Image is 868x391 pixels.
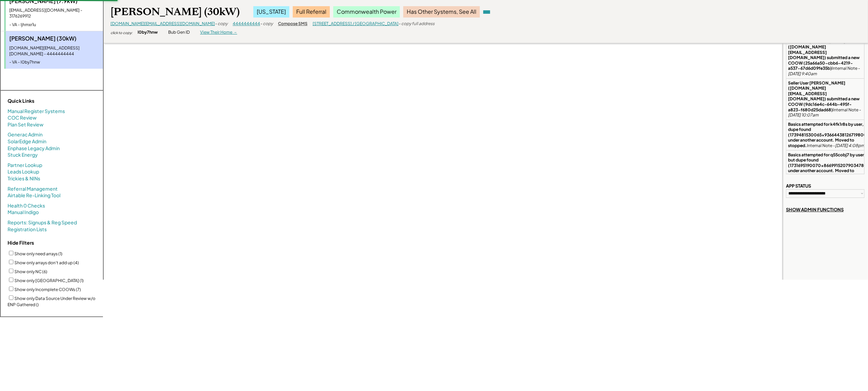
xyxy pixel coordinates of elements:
label: Show only Incomplete COOWs (7) [14,287,81,292]
div: l0by7hnw [138,30,158,35]
a: Manual Register Systems [8,108,65,115]
a: [DOMAIN_NAME][EMAIL_ADDRESS][DOMAIN_NAME] [111,21,215,26]
label: Show only [GEOGRAPHIC_DATA] (1) [14,278,84,283]
em: [DATE] 3:45pm [835,174,864,179]
div: Quick Links [8,98,76,104]
label: Show only arrays don't add up (4) [14,260,79,265]
div: - copy [215,21,228,27]
label: Show only NC (6) [14,269,47,274]
div: APP STATUS [786,183,811,189]
a: SolarEdge Admin [8,138,46,145]
div: Compose SMS [278,21,308,27]
div: SHOW ADMIN FUNCTIONS [786,206,844,213]
em: [DATE] 4:08pm [835,143,865,148]
div: click to copy: [111,30,132,35]
a: Plan Set Review [8,121,44,128]
div: Full Referral [293,6,330,17]
div: - copy full address [398,21,435,27]
div: [PERSON_NAME] (30kW) [9,35,100,42]
div: Commonwealth Power [333,6,400,17]
div: Has Other Systems, See All [403,6,480,17]
strong: Hide Filters [8,239,34,246]
a: Registration Lists [8,226,47,233]
div: - copy [260,21,273,27]
div: [DOMAIN_NAME][EMAIL_ADDRESS][DOMAIN_NAME] - 4444444444 [9,45,100,57]
div: Bub Gen ID [168,30,190,35]
div: [PERSON_NAME] (30kW) [111,5,240,19]
div: - VA - l0by7hnw [9,59,100,65]
div: Internal Note - [788,39,863,76]
a: Partner Lookup [8,162,42,169]
a: Generac Admin [8,131,43,138]
a: Enphase Legacy Admin [8,145,60,152]
div: View Their Home → [200,30,237,35]
div: Internal Note - [788,80,863,118]
em: [DATE] 10:07am [788,112,819,118]
strong: Seller User [PERSON_NAME] ([DOMAIN_NAME][EMAIL_ADDRESS][DOMAIN_NAME]) submitted a new COOW (25a66... [788,39,860,71]
strong: Seller User [PERSON_NAME] ([DOMAIN_NAME][EMAIL_ADDRESS][DOMAIN_NAME]) submitted a new COOW (9dc16... [788,80,860,112]
a: 4444444444 [233,21,260,26]
em: [DATE] 9:40am [788,71,817,76]
label: Show only Data Source Under Review w/o ENP Gathered () [8,296,95,307]
div: [EMAIL_ADDRESS][DOMAIN_NAME] - 3176269912 [9,8,100,19]
a: Referral Management [8,186,58,192]
div: [US_STATE] [253,6,289,17]
a: Manual Indigo [8,209,39,216]
label: Show only need arrays (1) [14,251,62,256]
a: Airtable Re-Linking Tool [8,192,60,199]
a: Reports: Signups & Reg Speed [8,219,77,226]
a: [STREET_ADDRESS] / [GEOGRAPHIC_DATA] [313,21,398,26]
a: Trickies & NINs [8,175,40,182]
a: COC Review [8,114,37,121]
a: Stuck Energy [8,152,38,158]
div: - VA - ljhmxr1u [9,22,100,28]
a: Leads Lookup [8,168,39,175]
a: Health 0 Checks [8,202,45,209]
